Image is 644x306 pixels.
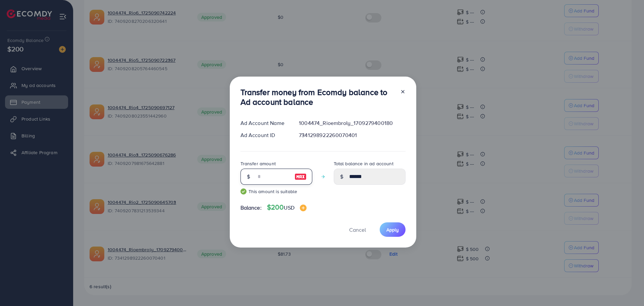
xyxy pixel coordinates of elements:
[341,222,374,237] button: Cancel
[240,204,262,212] span: Balance:
[267,203,307,212] h4: $200
[334,160,393,167] label: Total balance in ad account
[240,160,276,167] label: Transfer amount
[294,173,307,181] img: image
[240,87,395,107] h3: Transfer money from Ecomdy balance to Ad account balance
[293,119,411,127] div: 1004474_Rioembroly_1709279400180
[235,131,294,139] div: Ad Account ID
[235,119,294,127] div: Ad Account Name
[615,276,639,301] iframe: Chat
[300,205,307,211] img: image
[240,188,312,195] small: This amount is suitable
[240,188,247,194] img: guide
[349,226,366,233] span: Cancel
[386,226,399,233] span: Apply
[284,204,294,211] span: USD
[293,131,411,139] div: 7341298922260070401
[380,222,406,237] button: Apply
